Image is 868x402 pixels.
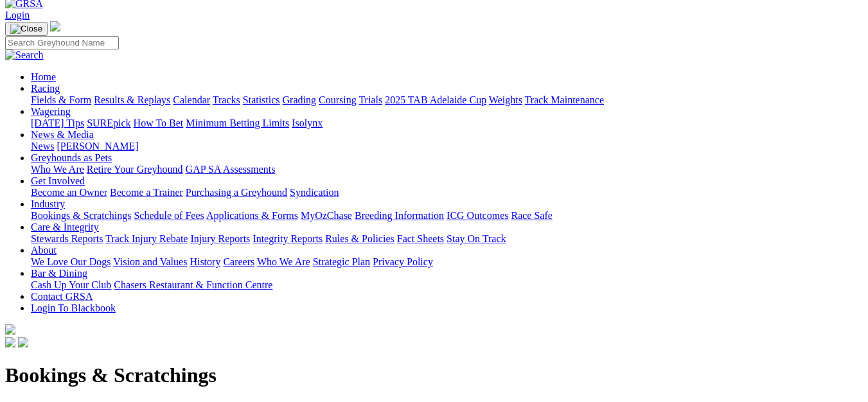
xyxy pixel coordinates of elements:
a: Who We Are [31,164,84,175]
a: Tracks [213,94,240,105]
a: History [190,256,220,267]
a: Track Maintenance [525,94,604,105]
a: Strategic Plan [313,256,370,267]
h1: Bookings & Scratchings [5,363,863,387]
div: Industry [31,210,863,222]
a: Contact GRSA [31,291,93,302]
a: About [31,245,57,256]
img: twitter.svg [18,337,28,347]
a: Fields & Form [31,94,91,105]
a: Grading [283,94,316,105]
a: Applications & Forms [206,210,298,221]
a: News [31,141,54,152]
a: Calendar [173,94,210,105]
div: About [31,256,863,268]
a: Cash Up Your Club [31,279,111,290]
a: Greyhounds as Pets [31,152,112,163]
a: Privacy Policy [373,256,433,267]
img: logo-grsa-white.png [5,324,15,335]
a: Integrity Reports [252,233,323,244]
a: Login To Blackbook [31,302,116,313]
img: Close [10,24,42,34]
a: ICG Outcomes [447,210,508,221]
a: Breeding Information [355,210,444,221]
a: Stay On Track [447,233,506,244]
img: Search [5,49,44,61]
div: Racing [31,94,863,106]
a: [DATE] Tips [31,118,84,128]
a: Rules & Policies [325,233,394,244]
a: Fact Sheets [397,233,444,244]
a: Results & Replays [94,94,170,105]
img: facebook.svg [5,337,15,347]
a: Schedule of Fees [134,210,204,221]
a: Home [31,71,56,82]
div: Bar & Dining [31,279,863,291]
a: Become a Trainer [110,187,183,198]
a: Statistics [243,94,280,105]
button: Toggle navigation [5,22,48,36]
a: Login [5,10,30,21]
a: Bookings & Scratchings [31,210,131,221]
a: Race Safe [511,210,552,221]
a: 2025 TAB Adelaide Cup [385,94,486,105]
a: SUREpick [87,118,130,128]
a: Industry [31,198,65,209]
div: News & Media [31,141,863,152]
img: logo-grsa-white.png [50,21,60,31]
a: Vision and Values [113,256,187,267]
div: Greyhounds as Pets [31,164,863,175]
a: MyOzChase [301,210,352,221]
a: We Love Our Dogs [31,256,111,267]
input: Search [5,36,119,49]
a: Syndication [290,187,339,198]
a: Stewards Reports [31,233,103,244]
a: Track Injury Rebate [105,233,188,244]
a: Who We Are [257,256,310,267]
a: Care & Integrity [31,222,99,232]
a: Racing [31,83,60,94]
a: [PERSON_NAME] [57,141,138,152]
a: GAP SA Assessments [186,164,276,175]
a: Careers [223,256,254,267]
a: Coursing [319,94,357,105]
a: Bar & Dining [31,268,87,279]
div: Care & Integrity [31,233,863,245]
a: Wagering [31,106,71,117]
a: Isolynx [292,118,323,128]
a: Become an Owner [31,187,107,198]
a: Minimum Betting Limits [186,118,289,128]
a: Injury Reports [190,233,250,244]
a: News & Media [31,129,94,140]
a: Weights [489,94,522,105]
a: Chasers Restaurant & Function Centre [114,279,272,290]
a: How To Bet [134,118,184,128]
div: Get Involved [31,187,863,198]
a: Trials [359,94,382,105]
div: Wagering [31,118,863,129]
a: Retire Your Greyhound [87,164,183,175]
a: Get Involved [31,175,85,186]
a: Purchasing a Greyhound [186,187,287,198]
